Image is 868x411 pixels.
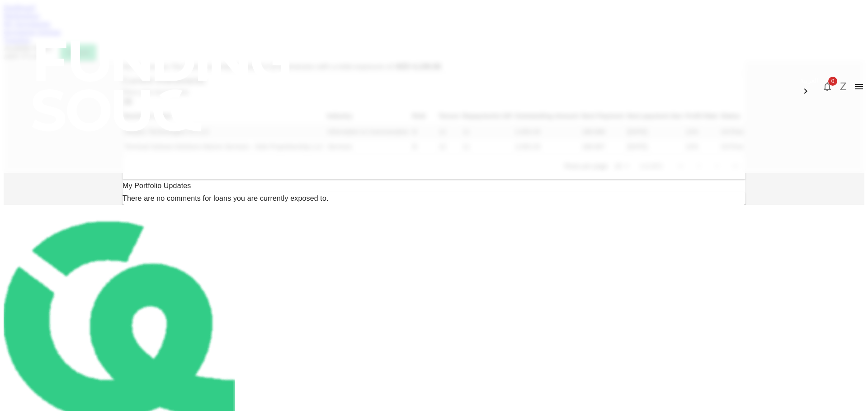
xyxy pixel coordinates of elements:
span: العربية [800,77,818,84]
span: There are no comments for loans you are currently exposed to. [123,194,329,202]
span: 0 [828,77,837,86]
button: 0 [818,78,836,96]
span: My Portfolio Updates [123,182,191,189]
button: Z [836,80,850,93]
